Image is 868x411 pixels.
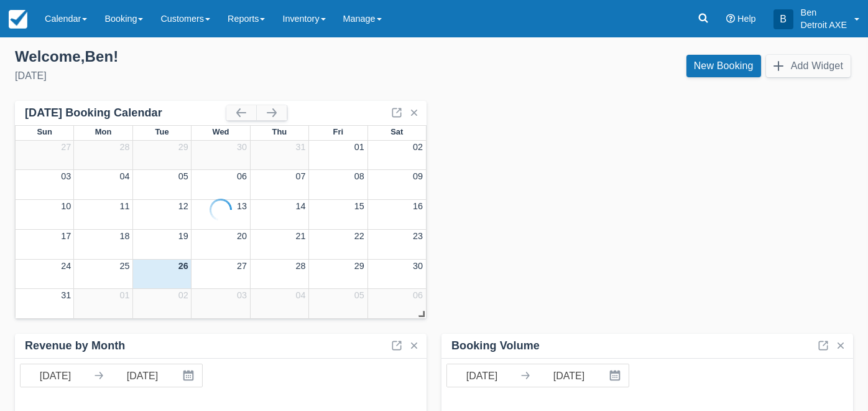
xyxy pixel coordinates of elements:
[354,201,364,211] a: 15
[237,201,247,211] a: 13
[295,290,305,300] a: 04
[178,290,188,300] a: 02
[61,142,71,152] a: 27
[9,10,27,29] img: checkfront-main-nav-mini-logo.png
[295,171,305,181] a: 07
[801,19,847,31] p: Detroit AXE
[61,261,71,271] a: 24
[354,142,364,152] a: 01
[354,290,364,300] a: 05
[413,171,423,181] a: 09
[354,171,364,181] a: 08
[354,261,364,271] a: 29
[120,171,130,181] a: 04
[413,201,423,211] a: 16
[120,142,130,152] a: 28
[178,231,188,241] a: 19
[354,231,364,241] a: 22
[726,14,735,23] i: Help
[61,231,71,241] a: 17
[61,201,71,211] a: 10
[237,142,247,152] a: 30
[534,364,604,387] input: End Date
[237,171,247,181] a: 06
[604,364,629,387] button: Interact with the calendar and add the check-in date for your trip.
[237,231,247,241] a: 20
[773,9,793,29] div: B
[178,261,188,271] a: 26
[237,261,247,271] a: 27
[21,364,90,387] input: Start Date
[120,290,130,300] a: 01
[295,261,305,271] a: 28
[178,142,188,152] a: 29
[120,201,130,211] a: 11
[178,171,188,181] a: 05
[61,171,71,181] a: 03
[413,290,423,300] a: 06
[451,339,540,353] div: Booking Volume
[120,261,130,271] a: 25
[120,231,130,241] a: 18
[295,142,305,152] a: 31
[177,364,202,387] button: Interact with the calendar and add the check-in date for your trip.
[413,261,423,271] a: 30
[413,142,423,152] a: 02
[237,290,247,300] a: 03
[801,6,847,19] p: Ben
[737,14,756,24] span: Help
[15,47,424,66] div: Welcome , Ben !
[15,68,424,83] div: [DATE]
[295,231,305,241] a: 21
[295,201,305,211] a: 14
[178,201,188,211] a: 12
[413,231,423,241] a: 23
[766,55,851,77] button: Add Widget
[61,290,71,300] a: 31
[686,55,761,77] a: New Booking
[447,364,517,387] input: Start Date
[25,339,125,353] div: Revenue by Month
[108,364,177,387] input: End Date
